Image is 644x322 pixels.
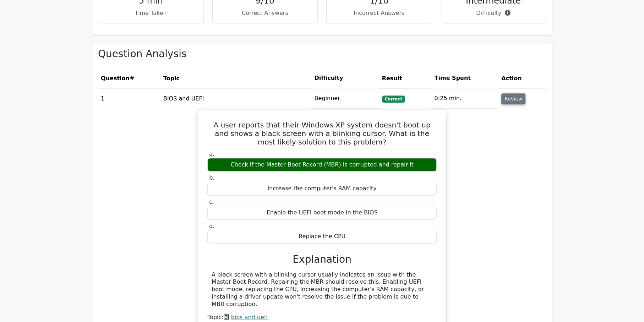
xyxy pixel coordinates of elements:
h3: Explanation [212,253,432,266]
span: a. [209,151,214,157]
th: Time Spent [431,68,498,88]
span: Question [101,75,130,82]
th: Result [379,68,432,88]
p: Correct Answers [218,9,312,17]
td: 1 [98,88,160,109]
div: A black screen with a blinking cursor usually indicates an issue with the Master Boot Record. Rep... [212,271,432,308]
span: d. [209,223,214,229]
span: c. [209,198,214,205]
p: Time Taken [104,9,198,17]
th: Topic [160,68,312,88]
h5: A user reports that their Windows XP system doesn't boot up and shows a black screen with a blink... [207,121,437,146]
th: # [98,68,160,88]
div: Enable the UEFI boot mode in the BIOS [207,206,437,220]
p: Difficulty [447,9,540,17]
p: Incorrect Answers [332,9,426,17]
a: bios and uefi [231,314,268,321]
h3: Question Analysis [98,48,546,60]
div: Check if the Master Boot Record (MBR) is corrupted and repair it [207,158,437,172]
td: Beginner [311,88,379,109]
div: Replace the CPU [207,230,437,244]
td: BIOS and UEFI [160,88,312,109]
button: Review [501,93,525,104]
td: 0:25 min. [431,88,498,109]
span: b. [209,174,214,181]
div: Topic: [207,314,437,321]
th: Action [498,68,546,88]
th: Difficulty [311,68,379,88]
div: Increase the computer's RAM capacity [207,182,437,196]
span: Correct [382,95,405,103]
